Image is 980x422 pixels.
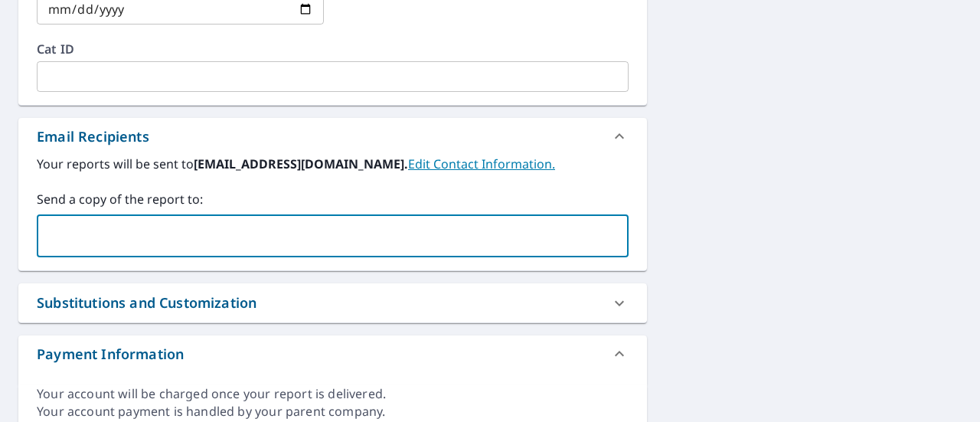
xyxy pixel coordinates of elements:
[18,118,647,155] div: Email Recipients
[37,155,629,173] label: Your reports will be sent to
[18,335,647,372] div: Payment Information
[37,190,629,208] label: Send a copy of the report to:
[37,403,629,420] div: Your account payment is handled by your parent company.
[37,126,149,147] div: Email Recipients
[37,344,184,365] div: Payment Information
[18,283,647,322] div: Substitutions and Customization
[37,293,256,313] div: Substitutions and Customization
[37,43,629,55] label: Cat ID
[37,385,629,403] div: Your account will be charged once your report is delivered.
[408,155,555,172] a: EditContactInfo
[194,155,408,172] b: [EMAIL_ADDRESS][DOMAIN_NAME].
